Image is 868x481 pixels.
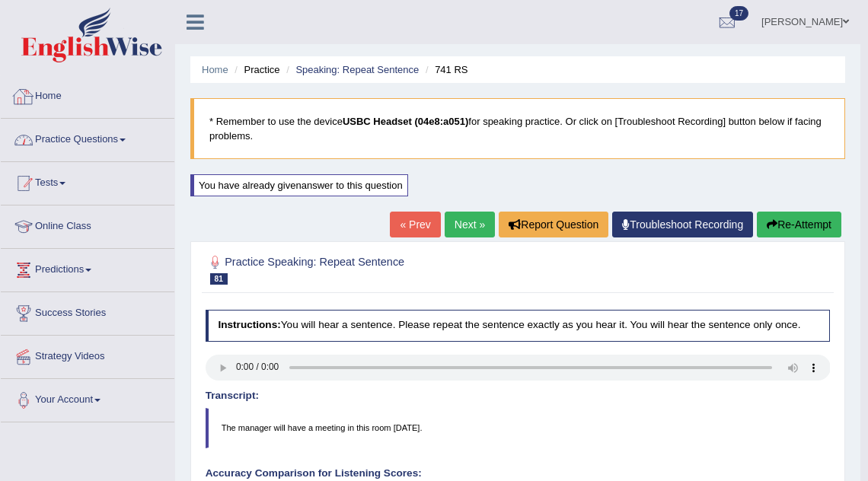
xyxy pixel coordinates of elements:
div: You have already given answer to this question [190,174,408,196]
a: Home [1,75,174,113]
a: Next » [445,212,495,237]
h4: Transcript: [206,390,831,402]
a: « Prev [390,212,440,237]
h2: Practice Speaking: Repeat Sentence [206,253,593,285]
li: Practice [231,62,279,77]
a: Practice Questions [1,119,174,157]
span: 17 [729,6,748,21]
a: Tests [1,162,174,200]
h4: Accuracy Comparison for Listening Scores: [206,468,831,479]
li: 741 RS [422,62,468,77]
a: Your Account [1,379,174,417]
b: Instructions: [218,319,280,330]
button: Report Question [499,212,608,237]
a: Online Class [1,205,174,244]
a: Troubleshoot Recording [612,212,753,237]
a: Speaking: Repeat Sentence [295,64,419,75]
blockquote: The manager will have a meeting in this room [DATE]. [206,408,831,448]
a: Success Stories [1,292,174,330]
button: Re-Attempt [757,212,841,237]
blockquote: * Remember to use the device for speaking practice. Or click on [Troubleshoot Recording] button b... [190,98,845,159]
a: Strategy Videos [1,336,174,374]
a: Home [202,64,228,75]
h4: You will hear a sentence. Please repeat the sentence exactly as you hear it. You will hear the se... [206,310,831,342]
b: USBC Headset (04e8:a051) [343,116,468,127]
span: 81 [210,273,228,285]
a: Predictions [1,249,174,287]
